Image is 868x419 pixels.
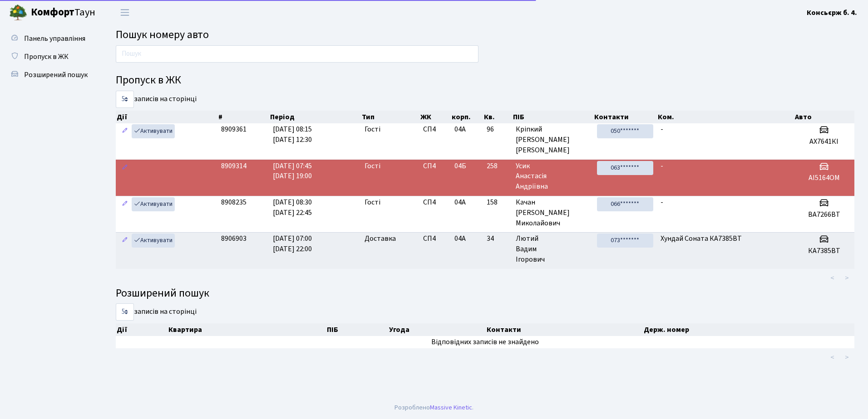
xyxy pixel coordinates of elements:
span: Гості [365,161,380,171]
input: Пошук [116,45,478,63]
span: Хундай Соната КА7385ВТ [661,234,742,244]
th: корп. [451,111,483,123]
span: [DATE] 07:00 [DATE] 22:00 [273,234,312,254]
h5: АІ5164ОМ [798,174,851,182]
span: 8909361 [221,124,247,134]
th: Кв. [483,111,512,123]
span: Качан [PERSON_NAME] Миколайович [516,197,590,229]
span: Пропуск в ЖК [24,52,69,62]
th: Ком. [657,111,794,123]
span: 04А [454,124,466,134]
th: ПІБ [512,111,593,123]
span: Гості [365,124,380,135]
span: 8908235 [221,197,247,207]
span: 258 [487,161,508,171]
th: ПІБ [326,323,388,336]
th: ЖК [419,111,451,123]
span: 8909314 [221,161,247,171]
h4: Розширений пошук [116,287,854,300]
th: Угода [388,323,486,336]
a: Редагувати [119,124,130,138]
a: Редагувати [119,161,130,175]
span: 8906903 [221,234,247,244]
span: Усик Анастасія Андріївна [516,161,590,192]
span: 96 [487,124,508,135]
th: Тип [361,111,419,123]
span: Доставка [365,234,396,244]
b: Консьєрж б. 4. [807,8,857,18]
span: Гості [365,197,380,208]
td: Відповідних записів не знайдено [116,336,854,348]
h5: КА7385ВТ [798,247,851,255]
th: Контакти [486,323,642,336]
span: СП4 [423,234,447,244]
span: СП4 [423,197,447,208]
th: Авто [794,111,854,123]
th: Держ. номер [643,323,854,336]
span: Лютий Вадим Ігорович [516,234,590,265]
h5: АХ7641КІ [798,137,851,146]
span: [DATE] 07:45 [DATE] 19:00 [273,161,312,181]
span: СП4 [423,161,447,171]
img: logo.png [9,4,27,22]
th: Період [269,111,361,123]
span: Панель управління [24,34,85,44]
b: Комфорт [31,5,74,19]
span: 158 [487,197,508,208]
span: Таун [31,5,95,20]
a: Активувати [132,197,175,211]
a: Massive Kinetic [430,403,472,412]
th: # [217,111,269,123]
a: Пропуск в ЖК [5,48,95,66]
span: 04Б [454,161,466,171]
th: Дії [116,111,217,123]
a: Активувати [132,124,175,138]
a: Редагувати [119,234,130,248]
h4: Пропуск в ЖК [116,74,854,87]
a: Активувати [132,234,175,248]
a: Панель управління [5,29,95,48]
span: 34 [487,234,508,244]
span: СП4 [423,124,447,135]
select: записів на сторінці [116,303,134,321]
th: Квартира [168,323,326,336]
h5: ВА7266ВТ [798,210,851,219]
a: Консьєрж б. 4. [807,7,857,18]
span: - [661,124,663,134]
span: Кріпкий [PERSON_NAME] [PERSON_NAME] [516,124,590,156]
select: записів на сторінці [116,91,134,108]
button: Переключити навігацію [113,5,136,20]
span: [DATE] 08:30 [DATE] 22:45 [273,197,312,218]
span: 04А [454,234,466,244]
th: Дії [116,323,168,336]
label: записів на сторінці [116,91,197,108]
span: [DATE] 08:15 [DATE] 12:30 [273,124,312,145]
a: Редагувати [119,197,130,211]
div: Розроблено . [395,403,473,413]
span: - [661,197,663,207]
a: Розширений пошук [5,66,95,84]
span: - [661,161,663,171]
span: Пошук номеру авто [116,27,209,43]
th: Контакти [593,111,657,123]
label: записів на сторінці [116,303,197,321]
span: 04А [454,197,466,207]
span: Розширений пошук [24,70,88,80]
